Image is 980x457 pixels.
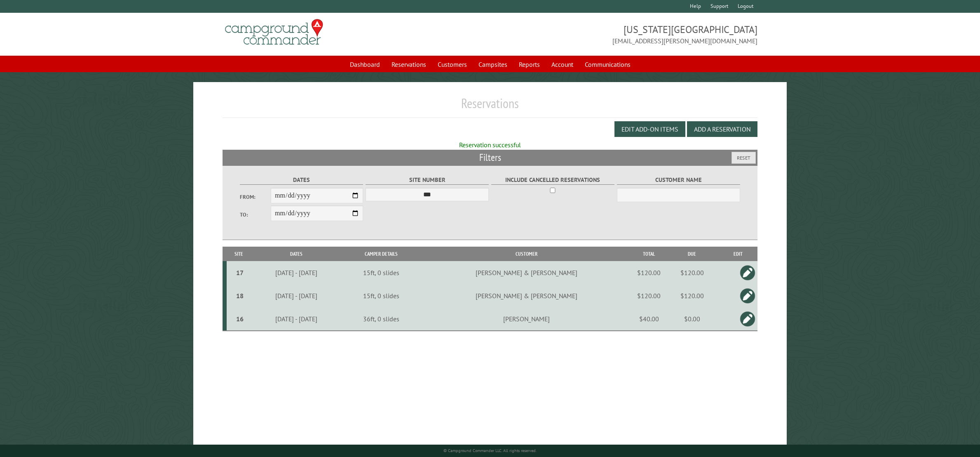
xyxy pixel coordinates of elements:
[719,247,757,261] th: Edit
[617,175,740,185] label: Customer Name
[223,16,326,48] img: Campground Commander
[251,247,342,261] th: Dates
[421,261,633,284] td: [PERSON_NAME] & [PERSON_NAME]
[253,292,341,300] div: [DATE] - [DATE]
[580,57,635,72] a: Communications
[223,95,757,118] h1: Reservations
[421,284,633,307] td: [PERSON_NAME] & [PERSON_NAME]
[666,307,719,331] td: $0.00
[342,247,420,261] th: Camper Details
[666,247,719,261] th: Due
[230,315,250,323] div: 16
[387,57,431,72] a: Reservations
[633,307,666,331] td: $40.00
[614,121,685,137] button: Edit Add-on Items
[342,307,420,331] td: 36ft, 0 slides
[240,175,363,185] label: Dates
[223,140,757,149] div: Reservation successful
[230,292,250,300] div: 18
[342,284,420,307] td: 15ft, 0 slides
[490,23,757,46] span: [US_STATE][GEOGRAPHIC_DATA] [EMAIL_ADDRESS][PERSON_NAME][DOMAIN_NAME]
[240,193,271,201] label: From:
[731,152,756,164] button: Reset
[633,261,666,284] td: $120.00
[514,57,545,72] a: Reports
[633,247,666,261] th: Total
[687,121,757,137] button: Add a Reservation
[223,150,757,165] h2: Filters
[633,284,666,307] td: $120.00
[421,247,633,261] th: Customer
[253,269,341,277] div: [DATE] - [DATE]
[227,247,251,261] th: Site
[491,175,614,185] label: Include Cancelled Reservations
[366,175,489,185] label: Site Number
[421,307,633,331] td: [PERSON_NAME]
[433,57,472,72] a: Customers
[230,269,250,277] div: 17
[443,448,537,453] small: © Campground Commander LLC. All rights reserved.
[240,211,271,219] label: To:
[666,261,719,284] td: $120.00
[666,284,719,307] td: $120.00
[474,57,512,72] a: Campsites
[253,315,341,323] div: [DATE] - [DATE]
[345,57,385,72] a: Dashboard
[546,57,578,72] a: Account
[342,261,420,284] td: 15ft, 0 slides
